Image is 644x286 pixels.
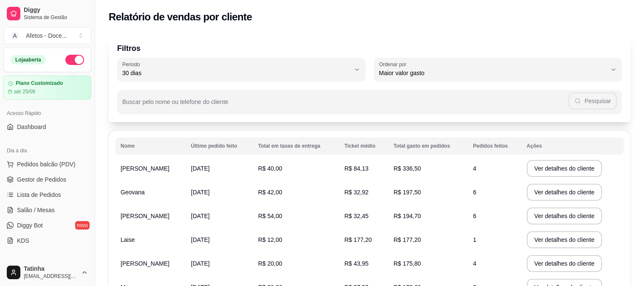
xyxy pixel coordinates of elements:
[379,69,607,77] span: Maior valor gasto
[388,137,468,154] th: Total gasto em pedidos
[3,3,91,24] a: DiggySistema de Gestão
[11,55,46,64] div: Loja aberta
[394,189,421,196] span: R$ 197,50
[24,265,78,273] span: Tatinha
[344,236,372,243] span: R$ 177,20
[527,207,602,224] button: Ver detalhes do cliente
[522,137,624,154] th: Ações
[473,260,476,267] span: 4
[394,165,421,172] span: R$ 336,50
[3,157,91,171] button: Pedidos balcão (PDV)
[24,14,88,21] span: Sistema de Gestão
[394,260,421,267] span: R$ 175,80
[473,213,476,219] span: 6
[17,191,61,199] span: Lista de Pedidos
[3,203,91,217] a: Salão / Mesas
[258,236,282,243] span: R$ 12,00
[65,55,84,65] button: Alterar Status
[121,213,169,219] span: [PERSON_NAME]
[258,260,282,267] span: R$ 20,00
[394,236,421,243] span: R$ 177,20
[258,189,282,196] span: R$ 42,00
[17,160,76,168] span: Pedidos balcão (PDV)
[122,69,350,77] span: 30 dias
[527,255,602,272] button: Ver detalhes do cliente
[17,206,55,214] span: Salão / Mesas
[16,80,63,87] article: Plano Customizado
[344,165,368,172] span: R$ 84,13
[191,260,210,267] span: [DATE]
[258,165,282,172] span: R$ 40,00
[14,88,35,95] article: até 25/09
[473,165,476,172] span: 4
[344,213,368,219] span: R$ 32,45
[3,27,91,44] button: Select a team
[191,236,210,243] span: [DATE]
[121,260,169,267] span: [PERSON_NAME]
[121,165,169,172] span: [PERSON_NAME]
[3,144,91,157] div: Dia a dia
[3,120,91,134] a: Dashboard
[3,234,91,247] a: KDS
[468,137,521,154] th: Pedidos feitos
[258,213,282,219] span: R$ 54,00
[527,184,602,201] button: Ver detalhes do cliente
[339,137,388,154] th: Ticket médio
[191,165,210,172] span: [DATE]
[121,236,135,243] span: Laise
[115,137,186,154] th: Nome
[473,189,476,196] span: 6
[117,42,622,54] p: Filtros
[3,76,91,100] a: Plano Customizadoaté 25/09
[3,188,91,202] a: Lista de Pedidos
[3,262,91,283] button: Tatinha[EMAIL_ADDRESS][DOMAIN_NAME]
[17,175,66,184] span: Gestor de Pedidos
[186,137,253,154] th: Último pedido feito
[3,258,91,271] div: Catálogo
[17,123,46,131] span: Dashboard
[117,58,366,81] button: Período30 dias
[379,61,409,68] label: Ordenar por
[17,221,43,230] span: Diggy Bot
[3,107,91,120] div: Acesso Rápido
[253,137,339,154] th: Total em taxas de entrega
[191,213,210,219] span: [DATE]
[374,58,622,81] button: Ordenar porMaior valor gasto
[17,236,29,245] span: KDS
[24,273,78,280] span: [EMAIL_ADDRESS][DOMAIN_NAME]
[121,189,145,196] span: Geovana
[527,231,602,248] button: Ver detalhes do cliente
[344,189,368,196] span: R$ 32,92
[3,219,91,232] a: Diggy Botnovo
[3,173,91,186] a: Gestor de Pedidos
[26,31,67,40] div: Afetos - Doce ...
[191,189,210,196] span: [DATE]
[122,101,568,109] input: Buscar pelo nome ou telefone do cliente
[394,213,421,219] span: R$ 194,70
[527,160,602,177] button: Ver detalhes do cliente
[344,260,368,267] span: R$ 43,95
[24,6,88,14] span: Diggy
[109,10,252,24] h2: Relatório de vendas por cliente
[11,31,19,40] span: A
[122,61,143,68] label: Período
[473,236,476,243] span: 1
